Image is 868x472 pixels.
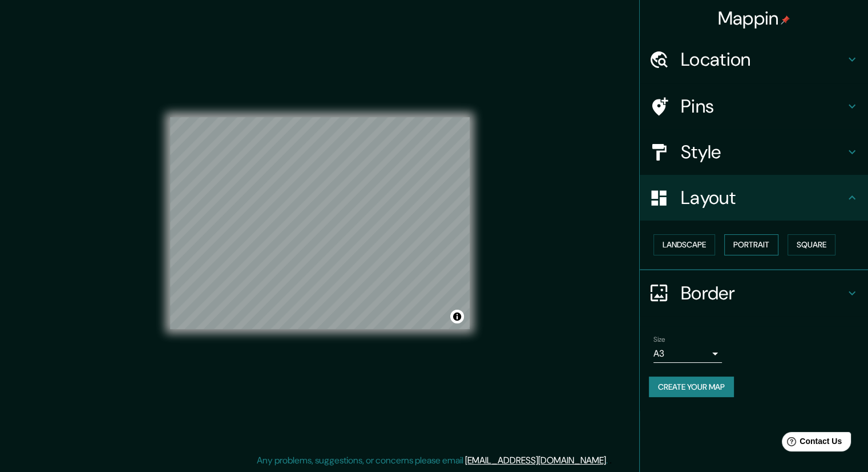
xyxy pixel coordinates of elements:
h4: Layout [681,186,845,209]
button: Create your map [649,377,734,398]
a: [EMAIL_ADDRESS][DOMAIN_NAME] [465,454,606,466]
div: A3 [653,345,722,363]
div: Border [640,270,868,316]
canvas: Map [170,117,470,329]
p: Any problems, suggestions, or concerns please email . [257,454,608,467]
div: Location [640,37,868,82]
h4: Mappin [718,7,790,30]
h4: Style [681,141,845,163]
button: Toggle attribution [450,310,464,323]
div: Layout [640,175,868,221]
iframe: Help widget launcher [766,427,855,459]
div: Style [640,129,868,175]
label: Size [653,334,665,344]
button: Square [788,234,835,255]
h4: Location [681,48,845,71]
h4: Border [681,282,845,305]
h4: Pins [681,95,845,118]
button: Landscape [653,234,715,255]
div: Pins [640,83,868,129]
div: . [608,454,609,467]
div: . [609,454,612,467]
img: pin-icon.png [781,15,790,25]
button: Portrait [724,234,778,255]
